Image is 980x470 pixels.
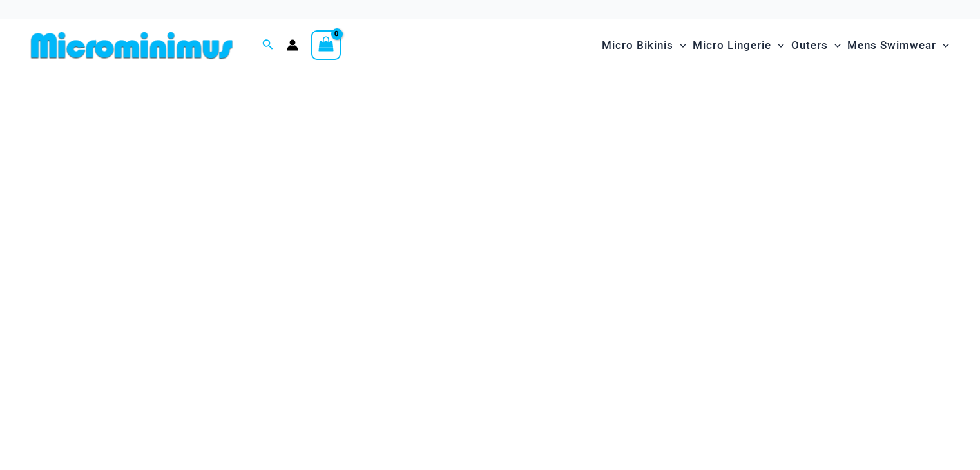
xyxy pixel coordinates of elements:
[26,31,238,60] img: MM SHOP LOGO FLAT
[693,29,771,62] span: Micro Lingerie
[828,29,841,62] span: Menu Toggle
[689,26,787,65] a: Micro LingerieMenu ToggleMenu Toggle
[788,26,844,65] a: OutersMenu ToggleMenu Toggle
[262,37,274,53] a: Search icon link
[791,29,828,62] span: Outers
[936,29,949,62] span: Menu Toggle
[673,29,686,62] span: Menu Toggle
[599,26,689,65] a: Micro BikinisMenu ToggleMenu Toggle
[311,30,341,60] a: View Shopping Cart, empty
[597,24,954,67] nav: Site Navigation
[771,29,784,62] span: Menu Toggle
[602,29,673,62] span: Micro Bikinis
[287,39,298,51] a: Account icon link
[847,29,936,62] span: Mens Swimwear
[844,26,952,65] a: Mens SwimwearMenu ToggleMenu Toggle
